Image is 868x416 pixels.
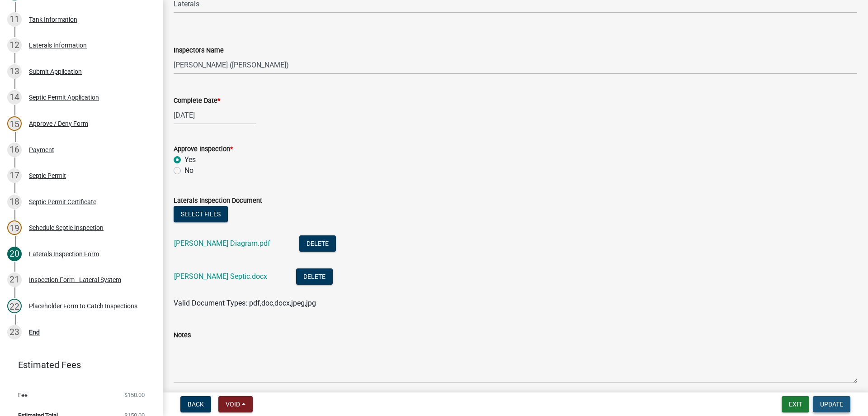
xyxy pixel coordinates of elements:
div: 12 [7,38,22,53]
wm-modal-confirm: Delete Document [299,240,336,249]
input: mm/dd/yyyy [174,106,256,124]
div: 20 [7,247,22,261]
button: Delete [299,235,336,252]
div: 16 [7,143,22,157]
span: $150.00 [124,392,145,398]
div: 15 [7,116,22,131]
div: Approve / Deny Form [29,120,88,127]
button: Back [180,396,211,412]
span: Void [226,401,240,408]
button: Update [813,396,850,412]
div: 22 [7,299,22,313]
div: Tank Information [29,16,77,23]
label: Approve Inspection [174,146,233,153]
div: 17 [7,168,22,183]
label: Inspectors Name [174,48,224,54]
button: Select files [174,206,228,222]
div: Laterals Inspection Form [29,251,99,257]
label: Yes [184,154,196,165]
div: Septic Permit Application [29,94,99,100]
div: 23 [7,325,22,339]
label: Laterals Inspection Document [174,198,262,204]
span: Update [820,401,843,408]
div: 18 [7,195,22,209]
a: Estimated Fees [7,356,148,374]
div: Laterals Information [29,42,87,48]
span: Back [188,401,204,408]
div: 13 [7,64,22,79]
div: Placeholder Form to Catch Inspections [29,303,137,309]
a: [PERSON_NAME] Diagram.pdf [174,239,270,248]
div: Septic Permit [29,172,66,179]
label: No [184,165,193,176]
span: Fee [18,392,28,398]
div: Submit Application [29,68,82,75]
div: Septic Permit Certificate [29,199,96,205]
label: Notes [174,332,191,339]
button: Void [218,396,253,412]
button: Exit [782,396,809,412]
span: Valid Document Types: pdf,doc,docx,jpeg,jpg [174,299,316,307]
a: [PERSON_NAME] Septic.docx [174,272,267,281]
label: Complete Date [174,98,220,104]
div: 14 [7,90,22,105]
div: 21 [7,273,22,287]
button: Delete [296,268,333,285]
div: End [29,329,40,335]
div: Payment [29,147,54,153]
div: 19 [7,220,22,235]
div: 11 [7,12,22,27]
div: Schedule Septic Inspection [29,225,104,231]
wm-modal-confirm: Delete Document [296,273,333,282]
div: Inspection Form - Lateral System [29,277,121,283]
